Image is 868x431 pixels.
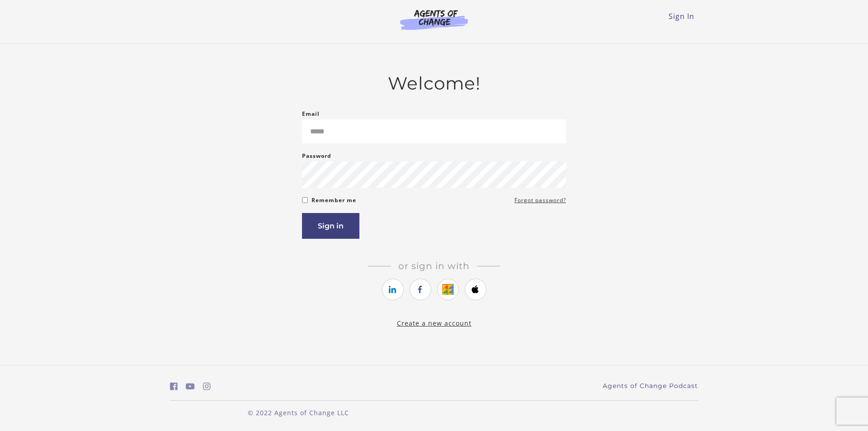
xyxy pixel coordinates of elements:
[311,195,356,206] label: Remember me
[186,382,195,391] i: https://www.youtube.com/c/AgentsofChangeTestPrepbyMeaganMitchell (Open in a new window)
[397,319,472,327] a: Create a new account
[669,11,694,21] a: Sign In
[203,380,211,393] a: https://www.instagram.com/agentsofchangeprep/ (Open in a new window)
[382,279,404,300] a: https://courses.thinkific.com/users/auth/linkedin?ss%5Breferral%5D=&ss%5Buser_return_to%5D=&ss%5B...
[465,279,486,300] a: https://courses.thinkific.com/users/auth/apple?ss%5Breferral%5D=&ss%5Buser_return_to%5D=&ss%5Bvis...
[302,109,320,119] label: Email
[603,381,698,391] a: Agents of Change Podcast
[170,382,178,391] i: https://www.facebook.com/groups/aswbtestprep (Open in a new window)
[410,279,431,300] a: https://courses.thinkific.com/users/auth/facebook?ss%5Breferral%5D=&ss%5Buser_return_to%5D=&ss%5B...
[514,195,566,206] a: Forgot password?
[170,408,427,417] p: © 2022 Agents of Change LLC
[203,382,211,391] i: https://www.instagram.com/agentsofchangeprep/ (Open in a new window)
[391,9,477,30] img: Agents of Change Logo
[170,380,178,393] a: https://www.facebook.com/groups/aswbtestprep (Open in a new window)
[186,380,195,393] a: https://www.youtube.com/c/AgentsofChangeTestPrepbyMeaganMitchell (Open in a new window)
[302,73,566,94] h2: Welcome!
[302,213,359,239] button: Sign in
[391,260,477,271] span: Or sign in with
[437,279,459,300] a: https://courses.thinkific.com/users/auth/google?ss%5Breferral%5D=&ss%5Buser_return_to%5D=&ss%5Bvi...
[302,151,331,161] label: Password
